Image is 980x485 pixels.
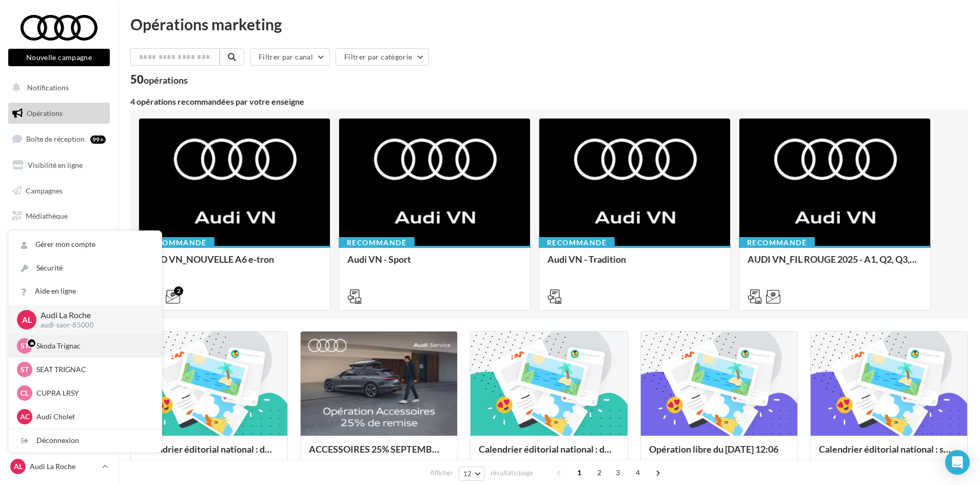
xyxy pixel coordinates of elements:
[630,464,646,481] span: 4
[739,237,815,248] div: Recommandé
[90,135,106,144] div: 99+
[130,98,968,106] div: 4 opérations recommandées par votre enseigne
[26,134,85,143] span: Boîte de réception
[139,237,214,248] div: Recommandé
[945,450,970,475] div: Open Intercom Messenger
[571,464,587,481] span: 1
[130,74,188,85] div: 50
[41,309,145,321] p: Audi La Roche
[6,154,112,176] a: Visibilité en ligne
[430,468,453,478] span: Afficher
[9,233,162,256] a: Gérer mon compte
[463,470,472,478] span: 12
[748,254,922,275] div: AUDI VN_FIL ROUGE 2025 - A1, Q2, Q3, Q5 et Q4 e-tron
[6,205,112,227] a: Médiathèque
[30,461,98,472] p: Audi La Roche
[6,180,112,202] a: Campagnes
[26,211,68,220] span: Médiathèque
[139,444,279,464] div: Calendrier éditorial national : du 02.09 au 09.09
[9,429,162,452] div: Déconnexion
[819,444,959,464] div: Calendrier éditorial national : semaine du 25.08 au 31.08
[27,83,69,92] span: Notifications
[36,341,149,351] p: Skoda Trignac
[610,464,626,481] span: 3
[147,254,322,275] div: AUD VN_NOUVELLE A6 e-tron
[41,321,145,330] p: audi-saor-85000
[459,467,485,481] button: 12
[6,77,108,99] button: Notifications
[21,388,29,398] span: CL
[539,237,615,248] div: Recommandé
[144,75,188,85] div: opérations
[21,364,29,375] span: ST
[6,128,112,150] a: Boîte de réception99+
[14,461,23,472] span: AL
[339,237,415,248] div: Recommandé
[6,103,112,124] a: Opérations
[547,254,722,275] div: Audi VN - Tradition
[36,388,149,398] p: CUPRA LRSY
[591,464,607,481] span: 2
[649,444,789,464] div: Opération libre du [DATE] 12:06
[8,457,110,476] a: AL Audi La Roche
[336,48,429,66] button: Filtrer par catégorie
[22,314,32,325] span: AL
[309,444,449,464] div: ACCESSOIRES 25% SEPTEMBRE - AUDI SERVICE
[491,468,533,478] span: résultats/page
[36,364,149,375] p: SEAT TRIGNAC
[347,254,522,275] div: Audi VN - Sport
[6,231,112,261] a: PLV et print personnalisable
[130,16,968,32] div: Opérations marketing
[28,161,83,169] span: Visibilité en ligne
[20,412,30,422] span: AC
[174,286,183,296] div: 2
[21,341,29,351] span: ST
[9,280,162,303] a: Aide en ligne
[36,412,149,422] p: Audi Cholet
[250,48,330,66] button: Filtrer par canal
[8,49,110,66] button: Nouvelle campagne
[26,186,63,195] span: Campagnes
[9,257,162,280] a: Sécurité
[27,109,63,118] span: Opérations
[479,444,619,464] div: Calendrier éditorial national : du 02.09 au 09.09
